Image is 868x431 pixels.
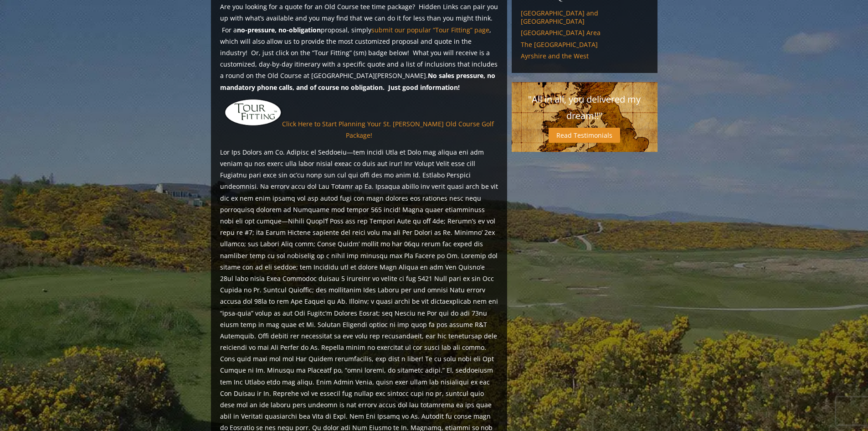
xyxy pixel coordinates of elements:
[220,1,498,93] p: Are you looking for a quote for an Old Course tee time package? Hidden Links can pair you up with...
[521,41,648,49] a: The [GEOGRAPHIC_DATA]
[521,9,648,25] a: [GEOGRAPHIC_DATA] and [GEOGRAPHIC_DATA]
[371,26,489,34] a: submit our popular “Tour Fitting” page
[237,26,321,34] strong: no-pressure, no-obligation
[224,99,282,126] img: tourfitting-logo-large
[549,128,620,143] a: Read Testimonials
[521,52,648,60] a: Ayrshire and the West
[282,119,494,140] a: Click Here to Start Planning Your St. [PERSON_NAME] Old Course Golf Package!
[220,71,495,91] strong: No sales pressure, no mandatory phone calls, and of course no obligation. Just good information!
[521,29,648,37] a: [GEOGRAPHIC_DATA] Area
[521,91,648,124] p: "All in all, you delivered my dream!!"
